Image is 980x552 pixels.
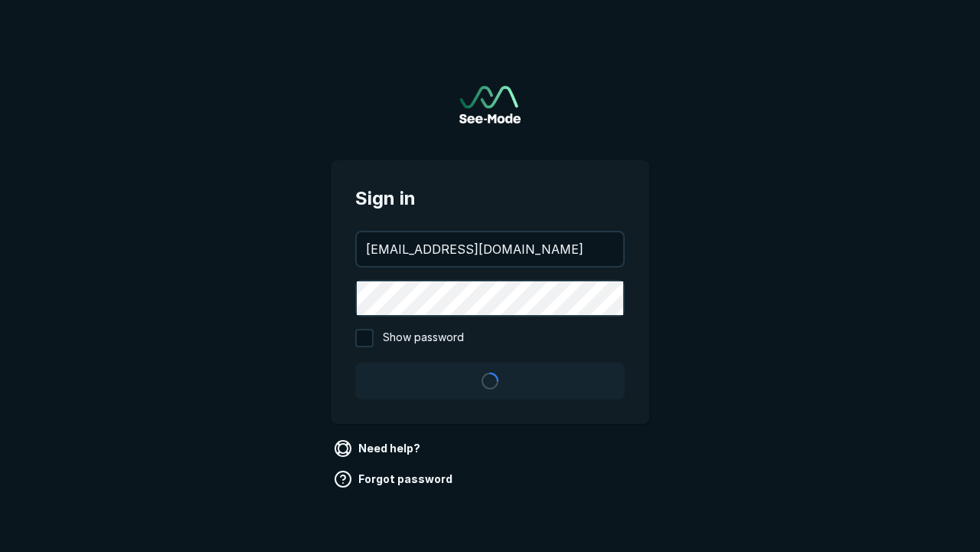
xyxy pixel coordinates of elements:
a: Forgot password [331,467,459,491]
img: See-Mode Logo [459,86,521,123]
a: Go to sign in [459,86,521,123]
span: Sign in [355,185,625,212]
a: Need help? [331,436,426,461]
input: your@email.com [357,232,623,266]
span: Show password [383,329,464,347]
